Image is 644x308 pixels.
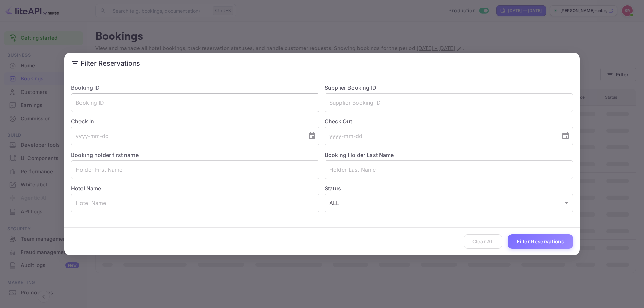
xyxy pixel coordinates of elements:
[71,117,319,125] label: Check In
[71,151,139,158] label: Booking holder first name
[325,184,573,192] label: Status
[325,127,556,145] input: yyyy-mm-dd
[325,93,573,112] input: Supplier Booking ID
[305,129,319,143] button: Choose date
[325,160,573,179] input: Holder Last Name
[71,160,319,179] input: Holder First Name
[325,84,376,91] label: Supplier Booking ID
[71,127,303,145] input: yyyy-mm-dd
[508,234,573,249] button: Filter Reservations
[325,194,573,212] div: ALL
[71,185,101,192] label: Hotel Name
[71,84,100,91] label: Booking ID
[325,151,394,158] label: Booking Holder Last Name
[71,93,319,112] input: Booking ID
[64,53,580,74] h2: Filter Reservations
[559,129,572,143] button: Choose date
[325,117,573,125] label: Check Out
[71,194,319,212] input: Hotel Name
